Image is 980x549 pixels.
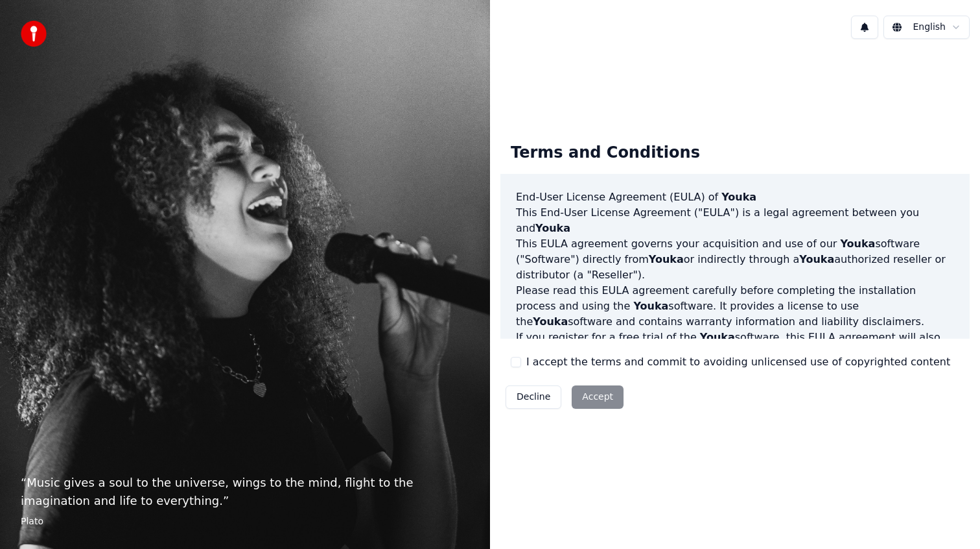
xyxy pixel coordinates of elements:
[533,315,568,328] span: Youka
[21,515,469,528] footer: Plato
[516,205,954,236] p: This End-User License Agreement ("EULA") is a legal agreement between you and
[506,385,561,409] button: Decline
[21,21,47,47] img: youka
[516,330,954,392] p: If you register for a free trial of the software, this EULA agreement will also govern that trial...
[516,189,954,205] h3: End-User License Agreement (EULA) of
[21,474,469,510] p: “ Music gives a soul to the universe, wings to the mind, flight to the imagination and life to ev...
[799,253,834,265] span: Youka
[500,132,710,174] div: Terms and Conditions
[649,253,684,265] span: Youka
[516,283,954,330] p: Please read this EULA agreement carefully before completing the installation process and using th...
[721,191,756,203] span: Youka
[526,354,950,370] label: I accept the terms and commit to avoiding unlicensed use of copyrighted content
[700,331,735,343] span: Youka
[633,300,668,312] span: Youka
[840,238,875,250] span: Youka
[535,222,570,234] span: Youka
[516,236,954,283] p: This EULA agreement governs your acquisition and use of our software ("Software") directly from o...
